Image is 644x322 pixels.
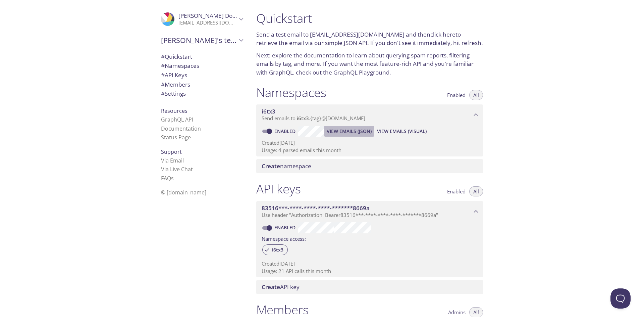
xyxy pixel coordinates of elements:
[161,90,186,97] span: Settings
[156,8,248,30] div: Anthony Dolly
[469,90,483,100] button: All
[256,104,483,125] div: i6tx3 namespace
[256,159,483,173] div: Create namespace
[156,52,248,61] div: Quickstart
[161,53,165,60] span: #
[469,186,483,196] button: All
[161,36,237,45] span: [PERSON_NAME]'s team
[262,244,288,255] div: i6tx3
[178,12,238,19] span: [PERSON_NAME] Dolly
[161,189,206,196] span: © [DOMAIN_NAME]
[156,61,248,71] div: Namespaces
[161,71,165,79] span: #
[444,307,470,317] button: Admins
[273,128,298,134] a: Enabled
[262,107,275,115] span: i6tx3
[256,280,483,294] div: Create API Key
[469,307,483,317] button: All
[262,233,306,243] label: Namespace access:
[256,30,483,47] p: Send a test email to and then to retrieve the email via our simple JSON API. If you don't see it ...
[161,71,187,79] span: API Keys
[178,19,237,26] p: [EMAIL_ADDRESS][DOMAIN_NAME]
[161,148,182,155] span: Support
[262,260,478,267] p: Created [DATE]
[161,107,187,114] span: Resources
[297,115,309,122] span: i6tx3
[374,126,429,137] button: View Emails (Visual)
[262,283,300,291] span: API key
[430,31,455,38] a: click here
[161,134,191,141] a: Status Page
[262,162,280,170] span: Create
[262,283,280,291] span: Create
[161,116,193,123] a: GraphQL API
[262,268,478,275] p: Usage: 21 API calls this month
[256,302,309,317] h1: Members
[161,166,193,173] a: Via Live Chat
[443,90,470,100] button: Enabled
[161,81,190,88] span: Members
[171,175,174,182] span: s
[610,288,631,309] iframe: Help Scout Beacon - Open
[156,32,248,49] div: Anthony's team
[161,157,184,164] a: Via Email
[262,162,311,170] span: namespace
[324,126,374,137] button: View Emails (JSON)
[333,68,389,76] a: GraphQL Playground
[156,80,248,89] div: Members
[161,125,201,132] a: Documentation
[161,62,165,70] span: #
[161,81,165,88] span: #
[256,181,301,196] h1: API keys
[256,51,483,77] p: Next: explore the to learn about querying spam reports, filtering emails by tag, and more. If you...
[256,85,326,100] h1: Namespaces
[310,31,405,38] a: [EMAIL_ADDRESS][DOMAIN_NAME]
[262,139,478,146] p: Created [DATE]
[304,51,345,59] a: documentation
[262,115,365,122] span: Send emails to . {tag} @[DOMAIN_NAME]
[161,62,199,70] span: Namespaces
[262,147,478,154] p: Usage: 4 parsed emails this month
[256,11,483,26] h1: Quickstart
[161,175,174,182] a: FAQ
[443,186,470,196] button: Enabled
[268,247,287,253] span: i6tx3
[273,224,298,231] a: Enabled
[377,127,427,135] span: View Emails (Visual)
[156,71,248,80] div: API Keys
[161,53,192,60] span: Quickstart
[156,89,248,98] div: Team Settings
[161,90,165,97] span: #
[327,127,372,135] span: View Emails (JSON)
